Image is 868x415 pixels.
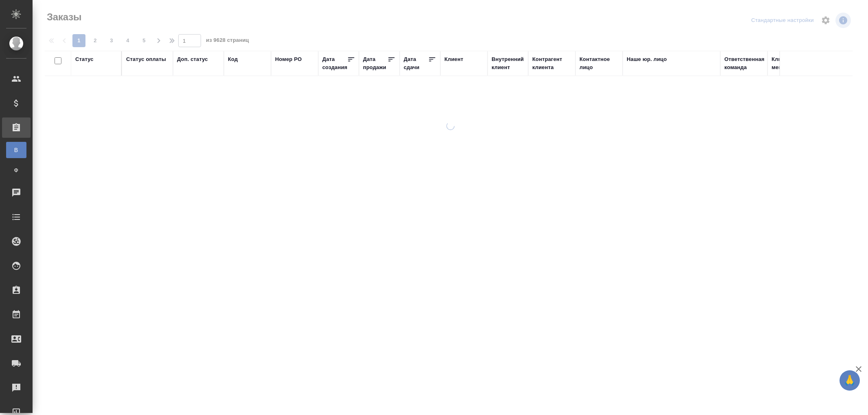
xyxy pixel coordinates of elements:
[10,166,22,174] span: Ф
[627,55,667,63] div: Наше юр. лицо
[444,55,463,63] div: Клиент
[404,55,428,72] div: Дата сдачи
[275,55,302,63] div: Номер PO
[843,372,857,389] span: 🙏
[177,55,208,63] div: Доп. статус
[6,162,26,178] a: Ф
[840,370,860,391] button: 🙏
[724,55,765,72] div: Ответственная команда
[6,142,26,158] a: В
[579,55,619,72] div: Контактное лицо
[492,55,524,72] div: Внутренний клиент
[363,55,387,72] div: Дата продажи
[532,55,571,72] div: Контрагент клиента
[228,55,238,63] div: Код
[126,55,166,63] div: Статус оплаты
[75,55,94,63] div: Статус
[772,55,811,72] div: Клиентские менеджеры
[322,55,347,72] div: Дата создания
[10,146,22,154] span: В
